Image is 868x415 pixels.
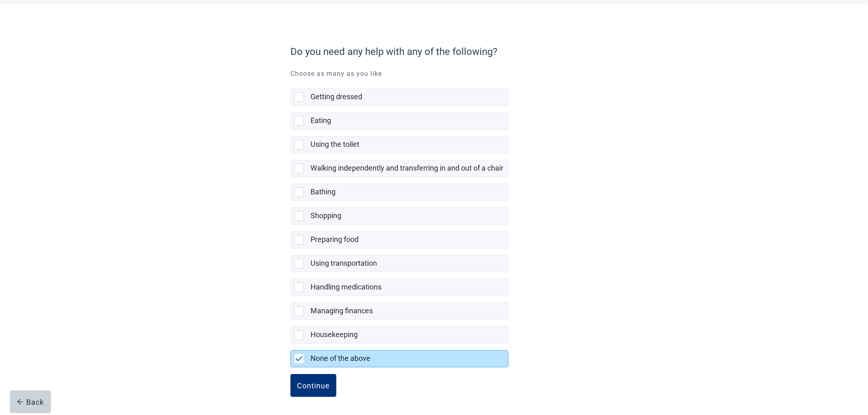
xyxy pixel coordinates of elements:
[290,69,578,79] p: Choose as many as you like
[311,164,503,172] label: Walking independently and transferring in and out of a chair
[311,211,341,220] label: Shopping
[10,390,51,413] button: arrow-leftBack
[311,187,336,196] label: Bathing
[17,398,44,406] div: Back
[311,140,359,148] label: Using the toilet
[311,306,373,315] label: Managing finances
[311,116,331,125] label: Eating
[311,354,370,363] label: None of the above
[290,374,336,397] button: Continue
[311,283,381,291] label: Handling medications
[17,399,23,405] span: arrow-left
[311,92,362,101] label: Getting dressed
[311,235,359,244] label: Preparing food
[297,381,330,390] div: Continue
[295,356,303,361] img: Check
[290,44,573,59] label: Do you need any help with any of the following?
[311,330,358,339] label: Housekeeping
[311,259,377,267] label: Using transportation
